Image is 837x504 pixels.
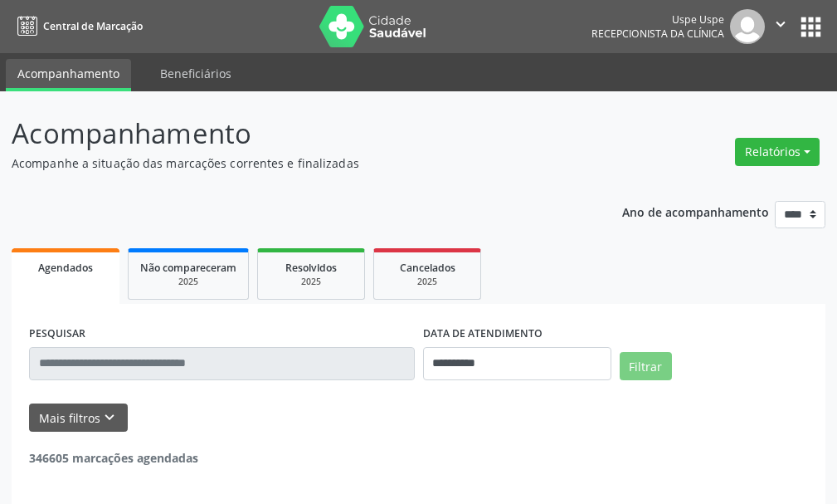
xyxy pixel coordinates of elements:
[140,261,236,275] span: Não compareceram
[796,12,825,42] button: apps
[765,9,796,44] button: 
[12,113,582,154] p: Acompanhamento
[771,15,790,33] i: 
[38,261,93,275] span: Agendados
[29,404,128,433] button: Mais filtroskeyboard_arrow_down
[270,276,353,288] div: 2025
[386,276,469,288] div: 2025
[591,12,724,27] div: Uspe Uspe
[423,321,543,347] label: DATA DE ATENDIMENTO
[12,154,582,172] p: Acompanhe a situação das marcações correntes e finalizadas
[29,321,85,347] label: PESQUISAR
[6,59,131,91] a: Acompanhamento
[12,12,143,40] a: Central de Marcação
[622,201,769,222] p: Ano de acompanhamento
[43,19,143,33] span: Central de Marcação
[148,59,243,88] a: Beneficiários
[400,261,455,275] span: Cancelados
[730,9,765,44] img: img
[285,261,337,275] span: Resolvidos
[29,450,198,466] strong: 346605 marcações agendadas
[100,409,119,427] i: keyboard_arrow_down
[140,276,236,288] div: 2025
[735,138,820,166] button: Relatórios
[620,352,672,380] button: Filtrar
[591,27,724,41] span: Recepcionista da clínica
